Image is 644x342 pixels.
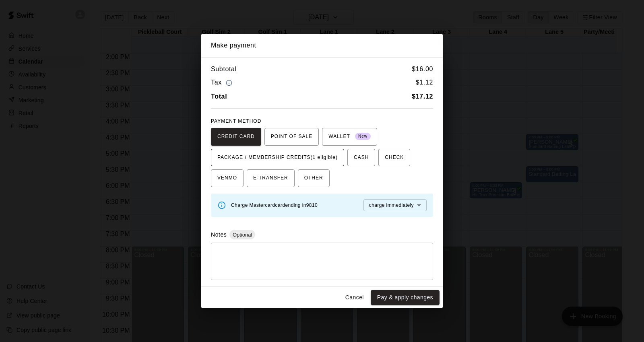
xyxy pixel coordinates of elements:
button: POINT OF SALE [264,128,319,146]
h6: Subtotal [211,64,237,74]
h6: $ 16.00 [412,64,433,74]
button: PACKAGE / MEMBERSHIP CREDITS(1 eligible) [211,149,344,167]
span: E-TRANSFER [253,172,288,185]
span: WALLET [328,130,371,143]
button: CREDIT CARD [211,128,261,146]
button: WALLET New [322,128,377,146]
span: VENMO [217,172,237,185]
span: OTHER [304,172,323,185]
span: POINT OF SALE [271,130,312,143]
label: Notes [211,231,227,238]
b: $ 17.12 [412,93,433,100]
button: Cancel [342,290,367,305]
span: PAYMENT METHOD [211,118,261,124]
span: PACKAGE / MEMBERSHIP CREDITS (1 eligible) [217,151,338,164]
h6: $ 1.12 [416,77,433,88]
button: CASH [347,149,375,167]
span: New [355,131,371,142]
button: Pay & apply changes [371,290,440,305]
button: E-TRANSFER [247,169,295,187]
h6: Tax [211,77,234,88]
button: VENMO [211,169,244,187]
span: Optional [229,232,255,238]
button: OTHER [298,169,330,187]
span: CREDIT CARD [217,130,255,143]
span: charge immediately [369,202,414,208]
span: CHECK [385,151,404,164]
span: CASH [354,151,369,164]
b: Total [211,93,227,100]
h2: Make payment [201,34,443,57]
span: Charge Mastercard card ending in 9810 [231,202,318,208]
button: CHECK [378,149,410,167]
